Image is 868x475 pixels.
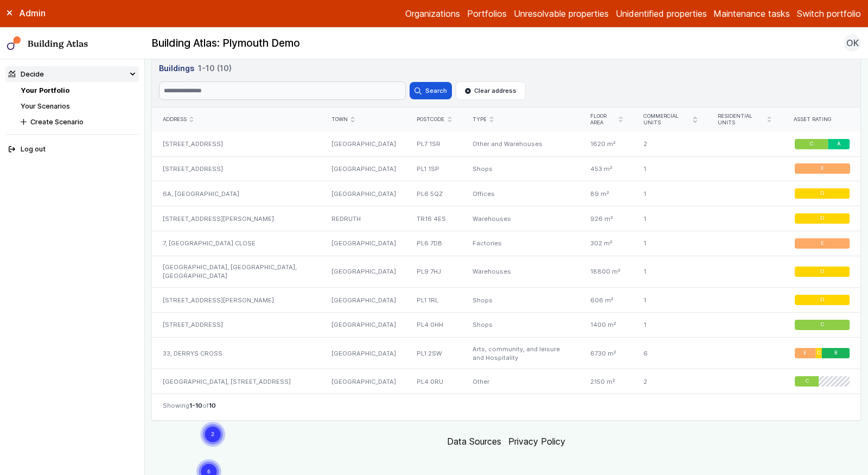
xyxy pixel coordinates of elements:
[152,337,321,369] div: 33, DERRYS CROSS
[7,36,21,50] img: main-0bbd2752.svg
[462,206,580,231] div: Warehouses
[152,206,321,231] div: [STREET_ADDRESS][PERSON_NAME]
[580,206,633,231] div: 926 m²
[5,142,139,157] button: Log out
[406,337,462,369] div: PL1 2SW
[152,394,860,420] nav: Table navigation
[580,156,633,181] div: 453 m²
[462,156,580,181] div: Shops
[321,181,406,206] div: [GEOGRAPHIC_DATA]
[633,288,708,313] div: 1
[152,256,860,288] a: [GEOGRAPHIC_DATA], [GEOGRAPHIC_DATA], [GEOGRAPHIC_DATA][GEOGRAPHIC_DATA]PL9 7HJWarehouses18800 m²1D
[9,69,44,79] div: Decide
[713,7,790,20] a: Maintenance tasks
[321,313,406,338] div: [GEOGRAPHIC_DATA]
[406,181,462,206] div: PL6 5QZ
[580,256,633,288] div: 18800 m²
[616,7,707,20] a: Unidentified properties
[580,313,633,338] div: 1400 m²
[633,313,708,338] div: 1
[321,288,406,313] div: [GEOGRAPHIC_DATA]
[198,62,232,74] span: 1-10 (10)
[462,181,580,206] div: Offices
[152,369,860,394] a: [GEOGRAPHIC_DATA], [STREET_ADDRESS][GEOGRAPHIC_DATA]PL4 0RUOther2150 m²2C
[462,288,580,313] div: Shops
[834,350,838,357] span: B
[152,313,321,338] div: [STREET_ADDRESS]
[406,231,462,256] div: PL6 7DB
[159,62,853,74] h3: Buildings
[462,231,580,256] div: Factories
[152,369,321,394] div: [GEOGRAPHIC_DATA], [STREET_ADDRESS]
[514,7,609,20] a: Unresolvable properties
[17,114,139,130] button: Create Scenario
[21,86,69,94] a: Your Portfolio
[462,369,580,394] div: Other
[152,231,860,256] a: 7, [GEOGRAPHIC_DATA] CLOSE[GEOGRAPHIC_DATA]PL6 7DBFactories302 m²1E
[406,313,462,338] div: PL4 0HH
[331,116,396,123] div: Town
[321,206,406,231] div: REDRUTH
[152,156,860,181] a: [STREET_ADDRESS][GEOGRAPHIC_DATA]PL1 1SPShops453 m²1E
[633,132,708,156] div: 2
[821,240,824,247] span: E
[467,7,507,20] a: Portfolios
[456,81,526,100] button: Clear address
[152,231,321,256] div: 7, [GEOGRAPHIC_DATA] CLOSE
[406,288,462,313] div: PL1 1RL
[21,102,70,110] a: Your Scenarios
[152,132,321,156] div: [STREET_ADDRESS]
[152,337,860,369] a: 33, DERRYS CROSS[GEOGRAPHIC_DATA]PL1 2SWArts, community, and leisure and Hospitality6730 m²6EDB
[508,436,565,447] a: Privacy Policy
[820,190,824,197] span: D
[718,113,771,127] div: Residential units
[152,181,321,206] div: 6A, [GEOGRAPHIC_DATA]
[152,181,860,206] a: 6A, [GEOGRAPHIC_DATA][GEOGRAPHIC_DATA]PL6 5QZOffices89 m²1D
[152,288,321,313] div: [STREET_ADDRESS][PERSON_NAME]
[580,369,633,394] div: 2150 m²
[417,116,451,123] div: Postcode
[406,369,462,394] div: PL4 0RU
[321,231,406,256] div: [GEOGRAPHIC_DATA]
[406,206,462,231] div: TR16 4ES
[152,256,321,288] div: [GEOGRAPHIC_DATA], [GEOGRAPHIC_DATA], [GEOGRAPHIC_DATA]
[163,116,311,123] div: Address
[462,256,580,288] div: Warehouses
[462,313,580,338] div: Shops
[846,36,859,49] span: OK
[580,337,633,369] div: 6730 m²
[321,156,406,181] div: [GEOGRAPHIC_DATA]
[152,288,860,313] a: [STREET_ADDRESS][PERSON_NAME][GEOGRAPHIC_DATA]PL1 1RLShops606 m²1D
[410,82,452,99] button: Search
[152,156,321,181] div: [STREET_ADDRESS]
[817,350,821,357] span: D
[462,337,580,369] div: Arts, community, and leisure and Hospitality
[5,66,139,82] summary: Decide
[447,436,501,447] a: Data Sources
[633,231,708,256] div: 1
[473,116,570,123] div: Type
[580,181,633,206] div: 89 m²
[321,132,406,156] div: [GEOGRAPHIC_DATA]
[462,132,580,156] div: Other and Warehouses
[809,141,813,148] span: C
[406,256,462,288] div: PL9 7HJ
[321,256,406,288] div: [GEOGRAPHIC_DATA]
[844,34,861,52] button: OK
[805,378,808,385] span: C
[152,132,860,156] a: [STREET_ADDRESS][GEOGRAPHIC_DATA]PL7 1SROther and Warehouses1620 m²2CA
[321,369,406,394] div: [GEOGRAPHIC_DATA]
[405,7,460,20] a: Organizations
[189,402,202,409] span: 1-10
[151,36,300,50] h2: Building Atlas: Plymouth Demo
[152,313,860,338] a: [STREET_ADDRESS][GEOGRAPHIC_DATA]PL4 0HHShops1400 m²1C
[590,113,622,127] div: Floor area
[633,369,708,394] div: 2
[163,401,216,410] span: Showing of
[321,337,406,369] div: [GEOGRAPHIC_DATA]
[803,350,807,357] span: E
[152,206,860,231] a: [STREET_ADDRESS][PERSON_NAME]REDRUTHTR16 4ESWarehouses926 m²1D
[820,268,824,275] span: D
[580,231,633,256] div: 302 m²
[820,296,824,303] span: D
